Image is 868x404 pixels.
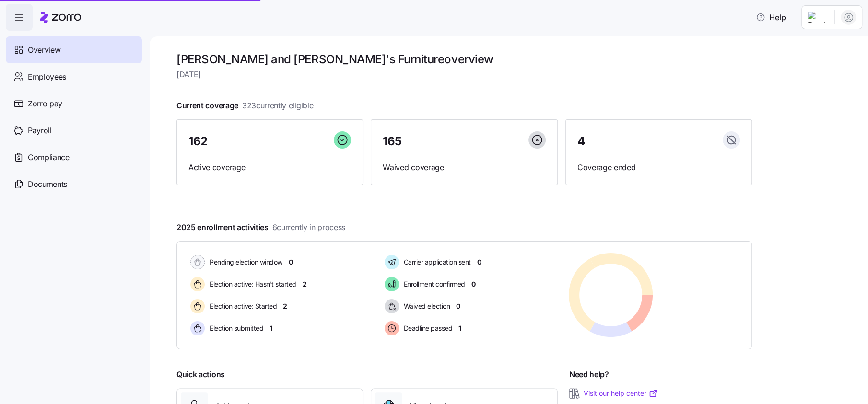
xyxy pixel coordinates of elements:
span: 4 [577,136,585,147]
span: Enrollment confirmed [401,279,465,289]
span: Waived coverage [383,162,545,173]
a: Overview [6,36,142,63]
span: Quick actions [176,369,225,381]
span: [DATE] [176,69,752,81]
span: Payroll [28,125,52,137]
span: 0 [471,279,476,289]
a: Zorro pay [6,90,142,117]
span: Help [756,12,786,23]
span: Overview [28,44,60,56]
span: 6 currently in process [272,221,345,233]
span: 2 [283,301,287,311]
img: Employer logo [808,12,827,23]
a: Employees [6,63,142,90]
span: Need help? [569,369,609,381]
span: Active coverage [188,162,351,173]
a: Payroll [6,117,142,144]
span: Carrier application sent [401,257,471,267]
span: 165 [383,136,402,147]
h1: [PERSON_NAME] and [PERSON_NAME]'s Furniture overview [176,52,752,67]
span: 0 [477,257,481,267]
span: Current coverage [176,100,313,112]
span: Compliance [28,151,70,163]
span: 323 currently eligible [242,100,313,112]
span: Employees [28,71,66,83]
a: Visit our help center [584,389,658,398]
span: Election active: Started [207,301,277,311]
span: 2025 enrollment activities [176,221,345,233]
span: Waived election [401,301,450,311]
span: Pending election window [207,257,282,267]
span: Deadline passed [401,323,453,333]
span: 162 [188,136,208,147]
span: 0 [289,257,293,267]
span: Election submitted [207,323,263,333]
span: 0 [456,301,460,311]
span: Zorro pay [28,98,62,110]
a: Documents [6,171,142,197]
span: 2 [303,279,307,289]
span: Documents [28,178,67,190]
span: 1 [270,323,272,333]
span: Election active: Hasn't started [207,279,296,289]
span: Coverage ended [577,162,740,173]
a: Compliance [6,144,142,171]
button: Help [748,8,794,27]
span: 1 [458,323,461,333]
